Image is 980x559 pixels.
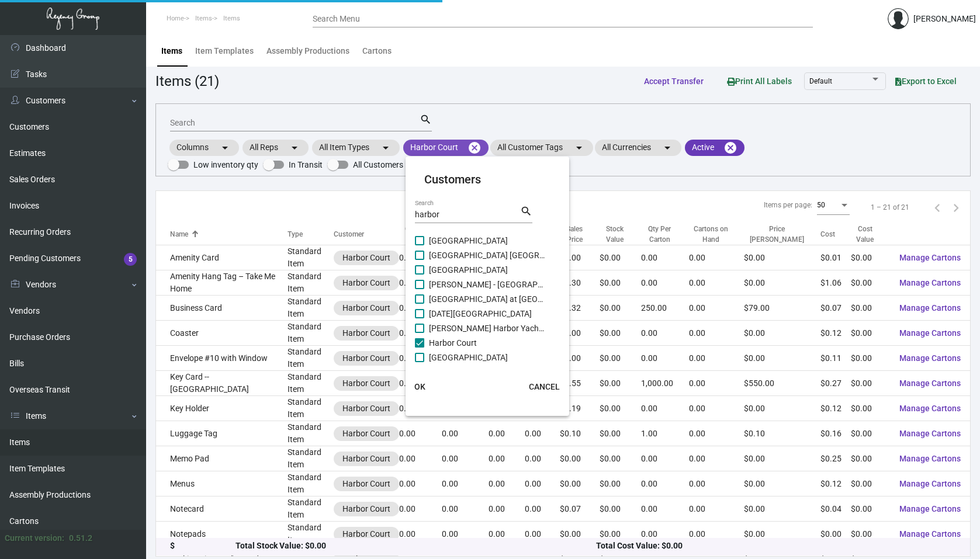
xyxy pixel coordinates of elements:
span: Manage Cartons [899,253,961,262]
div: Harbor Court [342,352,390,364]
td: $0.00 [851,270,890,296]
div: Item Templates [195,45,254,57]
td: 0.00 [399,522,442,547]
td: $0.11 [820,346,851,371]
td: Standard Item [288,396,334,421]
td: $0.00 [560,446,600,471]
td: Notepads [156,522,288,547]
td: 0.00 [399,396,442,421]
td: 0.00 [689,371,743,396]
td: 0.00 [399,446,442,471]
td: 0.00 [442,522,489,547]
span: Manage Cartons [899,328,961,338]
td: $0.00 [600,396,640,421]
td: Standard Item [288,245,334,270]
mat-icon: arrow_drop_down [379,141,393,155]
td: $0.07 [820,296,851,321]
td: 0.00 [689,346,743,371]
td: 0.00 [489,471,524,496]
div: Assembly Productions [266,45,349,57]
mat-icon: arrow_drop_down [660,141,674,155]
td: 0.00 [525,522,560,547]
div: Cartons on Hand [689,224,733,245]
td: $0.00 [744,245,820,270]
td: $0.32 [560,296,600,321]
td: 0.00 [489,446,524,471]
td: $0.00 [744,522,820,547]
td: Standard Item [288,321,334,346]
td: 0.00 [641,396,690,421]
div: Harbor Court [342,428,390,440]
td: Standard Item [288,522,334,547]
td: 0.00 [399,270,442,296]
td: $0.00 [851,346,890,371]
td: 0.00 [399,245,442,270]
td: $0.00 [600,245,640,270]
td: $0.27 [820,371,851,396]
td: 0.00 [399,496,442,522]
td: $0.00 [851,496,890,522]
mat-icon: arrow_drop_down [218,141,232,155]
td: $0.04 [820,496,851,522]
td: 0.00 [689,471,743,496]
td: 0.00 [442,421,489,446]
td: $0.10 [744,421,820,446]
th: Customer [334,224,399,245]
mat-chip: Harbor Court [403,140,489,156]
td: $0.00 [744,471,820,496]
td: $0.00 [851,522,890,547]
td: $0.25 [820,446,851,471]
td: 0.00 [689,245,743,270]
td: $0.00 [851,245,890,270]
td: $0.00 [560,522,600,547]
td: 0.00 [689,321,743,346]
div: Harbor Court [342,302,390,314]
td: 0.00 [489,421,524,446]
td: Standard Item [288,371,334,396]
div: Name [170,229,188,239]
img: admin@bootstrapmaster.com [888,8,909,29]
mat-icon: arrow_drop_down [572,141,586,155]
td: Memo Pad [156,446,288,471]
div: Harbor Court [342,327,390,339]
div: $ [170,540,236,553]
td: Key Card -- [GEOGRAPHIC_DATA] [156,371,288,396]
mat-chip: All Item Types [312,140,400,156]
td: $0.07 [560,496,600,522]
td: 0.00 [689,496,743,522]
td: 0.00 [641,446,690,471]
td: $0.00 [600,496,640,522]
span: Items [195,15,212,22]
td: $0.00 [744,446,820,471]
div: Qty On Hand [399,224,431,245]
td: $1.06 [820,270,851,296]
td: 0.00 [399,321,442,346]
td: Coaster [156,321,288,346]
td: $550.00 [744,371,820,396]
span: Manage Cartons [899,504,961,513]
div: Cartons [362,45,392,57]
span: Manage Cartons [899,379,961,388]
mat-chip: All Reps [243,140,309,156]
td: $0.00 [600,471,640,496]
div: Cost Value [851,224,879,245]
td: 250.00 [641,296,690,321]
span: Home [167,15,184,22]
td: $0.00 [744,270,820,296]
td: $0.00 [560,346,600,371]
td: 0.00 [399,421,442,446]
mat-chip: Columns [169,140,239,156]
td: $0.00 [560,245,600,270]
td: $0.12 [820,396,851,421]
td: 0.00 [489,496,524,522]
td: Standard Item [288,421,334,446]
td: Standard Item [288,471,334,496]
mat-select: Items per page: [817,202,850,210]
td: $0.00 [600,321,640,346]
td: 0.00 [641,496,690,522]
td: $0.16 [820,421,851,446]
span: Manage Cartons [899,303,961,313]
td: $0.19 [560,396,600,421]
td: 0.00 [399,471,442,496]
td: $0.00 [744,396,820,421]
